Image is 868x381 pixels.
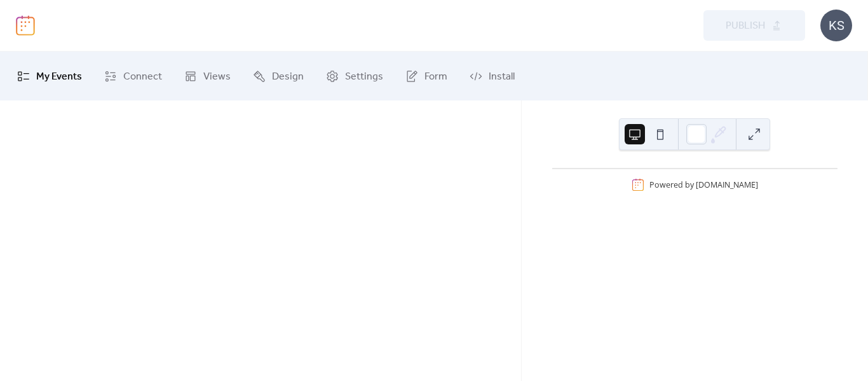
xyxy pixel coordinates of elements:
span: My Events [36,67,82,87]
span: Views [203,67,231,87]
div: Powered by [649,179,758,190]
a: Views [175,57,240,95]
div: KS [820,10,852,41]
a: Install [460,57,524,95]
span: Connect [123,67,162,87]
img: logo [16,15,35,36]
a: [DOMAIN_NAME] [696,179,758,190]
span: Design [272,67,304,87]
span: Install [489,67,515,87]
a: My Events [8,57,92,95]
a: Form [396,57,457,95]
a: Connect [95,57,172,95]
span: Settings [345,67,383,87]
span: Form [424,67,447,87]
a: Design [243,57,313,95]
a: Settings [316,57,393,95]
